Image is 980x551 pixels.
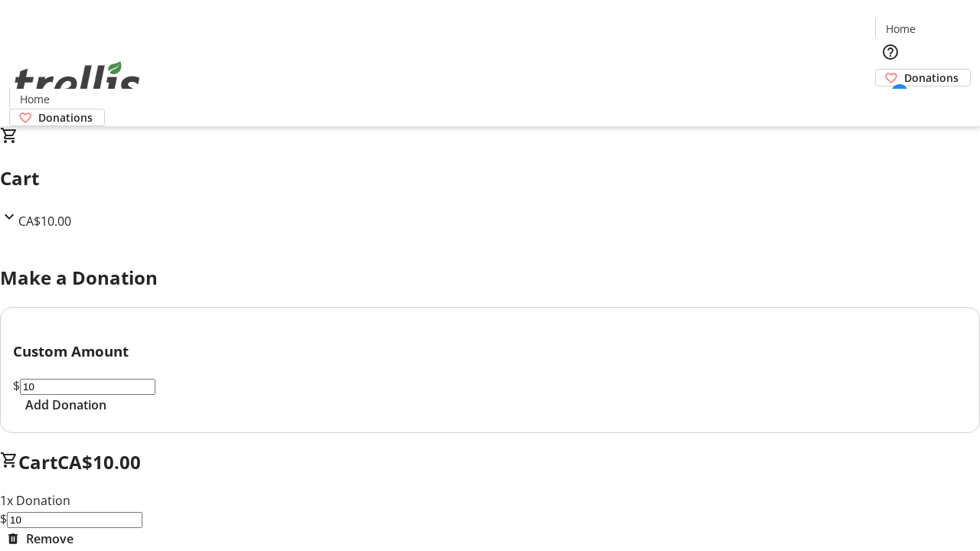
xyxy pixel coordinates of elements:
span: Home [886,21,916,37]
a: Donations [875,69,971,86]
button: Add Donation [13,396,119,414]
button: Cart [875,86,906,117]
span: Home [20,91,50,107]
span: CA$10.00 [57,449,141,474]
img: Orient E2E Organization VdKtsHugBu's Logo [9,44,145,121]
input: Donation Amount [7,512,142,528]
span: Donations [38,109,93,126]
a: Donations [9,109,105,126]
span: Donations [904,70,959,86]
a: Home [10,91,59,107]
button: Help [875,37,906,67]
span: $ [13,377,20,394]
span: Add Donation [25,396,106,414]
span: Remove [26,530,73,548]
h3: Custom Amount [13,341,967,362]
span: CA$10.00 [18,213,71,230]
a: Home [876,21,925,37]
input: Donation Amount [20,379,155,395]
